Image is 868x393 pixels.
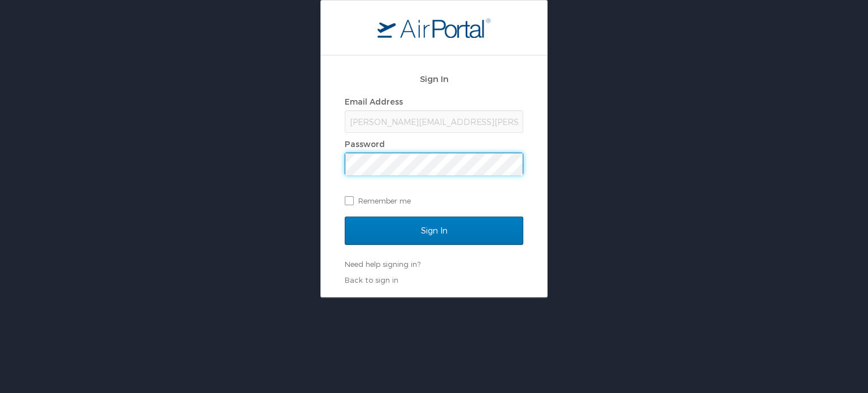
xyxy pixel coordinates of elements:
input: Sign In [345,217,523,245]
a: Back to sign in [345,275,398,284]
h2: Sign In [345,72,523,85]
label: Password [345,139,385,149]
img: logo [377,18,491,38]
a: Need help signing in? [345,260,420,269]
label: Email Address [345,97,403,106]
label: Remember me [345,192,523,209]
